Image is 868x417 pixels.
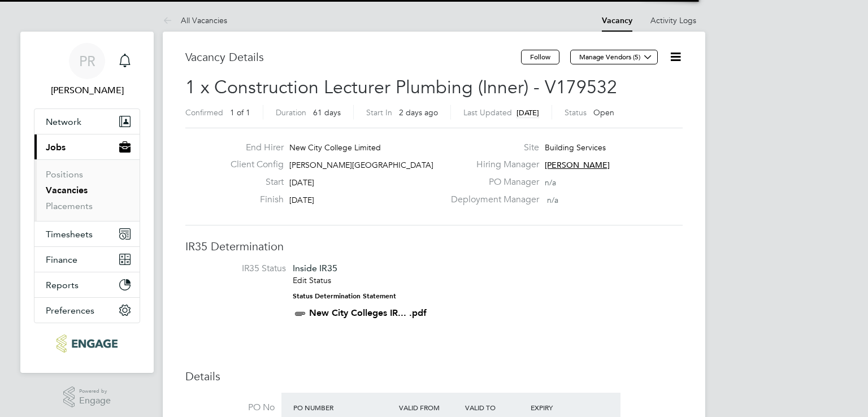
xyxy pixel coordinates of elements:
a: Placements [46,201,93,211]
a: Positions [46,169,83,180]
span: Open [593,107,614,118]
span: Powered by [79,386,111,396]
label: Site [444,142,539,154]
span: 61 days [313,107,341,118]
label: Client Config [222,159,284,171]
span: [PERSON_NAME] [545,160,610,170]
label: Duration [276,107,306,118]
span: New City College Limited [289,142,381,153]
label: Last Updated [463,107,512,118]
span: n/a [547,195,558,205]
span: Inside IR35 [293,263,337,273]
img: ncclondon-logo-retina.png [57,335,117,353]
span: [DATE] [289,177,314,188]
span: [DATE] [289,195,314,205]
span: 1 of 1 [230,107,250,118]
span: Engage [79,396,111,406]
a: Activity Logs [650,15,696,25]
h3: Details [185,369,683,384]
a: PR[PERSON_NAME] [34,43,140,97]
span: [DATE] [517,108,539,118]
label: Confirmed [185,107,223,118]
a: Powered byEngage [63,386,111,408]
button: Jobs [34,134,140,159]
button: Timesheets [34,221,140,246]
span: 1 x Construction Lecturer Plumbing (Inner) - V179532 [185,76,617,98]
label: IR35 Status [197,263,286,275]
nav: Main navigation [20,32,154,373]
strong: Status Determination Statement [293,292,396,300]
a: Vacancies [46,185,88,196]
span: Timesheets [46,229,93,240]
button: Follow [521,50,559,64]
button: Finance [34,247,140,272]
span: PR [79,54,96,68]
a: Edit Status [293,275,331,285]
div: Jobs [34,159,140,221]
span: 2 days ago [399,107,438,118]
span: Reports [46,280,79,290]
label: Hiring Manager [444,159,539,171]
label: Start In [366,107,392,118]
a: Go to home page [34,335,140,353]
span: n/a [545,177,556,188]
span: Network [46,116,81,127]
a: Vacancy [602,16,632,25]
span: Pallvi Raghvani [34,84,140,97]
button: Preferences [34,298,140,323]
a: New City Colleges IR... .pdf [309,307,427,318]
label: Deployment Manager [444,194,539,206]
label: Finish [222,194,284,206]
label: PO Manager [444,176,539,188]
label: PO No [185,402,275,414]
button: Network [34,109,140,134]
span: Building Services [545,142,606,153]
label: Start [222,176,284,188]
h3: IR35 Determination [185,239,683,254]
span: Preferences [46,305,94,316]
span: Finance [46,254,77,265]
span: [PERSON_NAME][GEOGRAPHIC_DATA] [289,160,433,170]
button: Manage Vendors (5) [570,50,658,64]
h3: Vacancy Details [185,50,521,64]
label: Status [565,107,587,118]
span: Jobs [46,142,66,153]
a: All Vacancies [163,15,227,25]
button: Reports [34,272,140,297]
label: End Hirer [222,142,284,154]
